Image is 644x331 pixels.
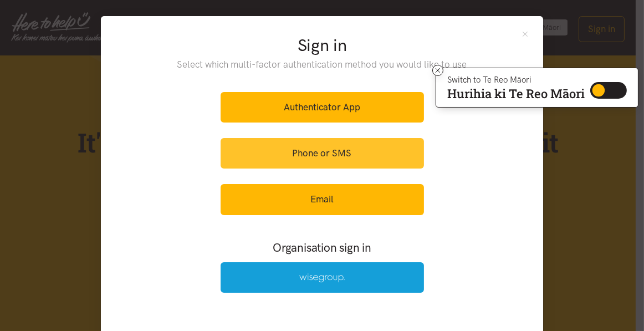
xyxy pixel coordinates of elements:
[447,89,585,99] p: Hurihia ki Te Reo Māori
[221,92,424,123] a: Authenticator App
[447,77,585,83] p: Switch to Te Reo Māori
[221,184,424,215] a: Email
[520,29,530,39] button: Close
[155,57,490,72] p: Select which multi-factor authentication method you would like to use
[221,138,424,169] a: Phone or SMS
[299,273,345,283] img: Wise Group
[190,240,454,256] h3: Organisation sign in
[155,34,490,57] h2: Sign in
